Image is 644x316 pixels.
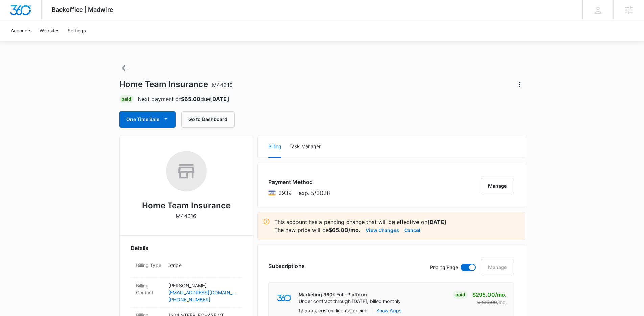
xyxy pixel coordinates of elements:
[52,6,113,13] span: Backoffice | Madwire
[119,95,134,103] div: Paid
[376,307,401,314] button: Show Apps
[274,218,519,226] p: This account has a pending change that will be effective on
[176,212,196,220] p: M44316
[299,298,401,305] p: Under contract through [DATE], billed monthly
[495,291,507,298] span: /mo.
[274,226,360,234] p: The new price will be
[130,278,242,308] div: Billing Contact[PERSON_NAME][EMAIL_ADDRESS][DOMAIN_NAME][PHONE_NUMBER]
[497,299,507,305] span: /mo.
[289,136,321,158] button: Task Manager
[168,262,237,269] p: Stripe
[404,226,420,234] button: Cancel
[35,20,64,41] a: Websites
[268,178,330,186] h3: Payment Method
[64,20,90,41] a: Settings
[168,289,237,296] a: [EMAIL_ADDRESS][DOMAIN_NAME]
[472,291,507,299] p: $295.00
[430,264,458,271] p: Pricing Page
[277,295,291,302] img: marketing360Logo
[168,296,237,303] a: [PHONE_NUMBER]
[181,111,235,128] button: Go to Dashboard
[130,257,242,278] div: Billing TypeStripe
[298,307,368,314] p: 17 apps, custom license pricing
[366,226,399,234] button: View Changes
[136,282,163,296] dt: Billing Contact
[130,244,148,252] span: Details
[119,63,130,73] button: Back
[278,189,292,197] span: Visa ending with
[136,262,163,269] dt: Billing Type
[181,96,200,103] strong: $65.00
[514,79,525,90] button: Actions
[168,282,237,289] p: [PERSON_NAME]
[268,262,305,270] h3: Subscriptions
[477,299,497,305] s: $395.00
[7,20,35,41] a: Accounts
[329,227,360,233] strong: $65.00/mo.
[210,96,229,103] strong: [DATE]
[119,79,233,89] h1: Home Team Insurance
[427,219,447,225] strong: [DATE]
[138,95,229,103] p: Next payment of due
[453,291,468,299] div: Paid
[212,82,233,88] span: M44316
[268,136,281,158] button: Billing
[119,111,176,128] button: One Time Sale
[481,178,514,194] button: Manage
[299,189,330,197] span: exp. 5/2028
[299,291,401,298] p: Marketing 360® Full-Platform
[142,200,231,212] h2: Home Team Insurance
